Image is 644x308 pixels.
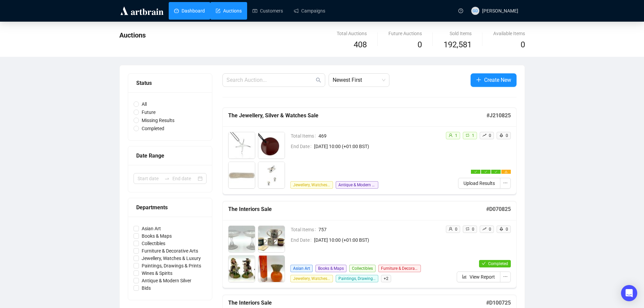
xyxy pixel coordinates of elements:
span: question-circle [458,8,463,13]
span: to [164,176,170,181]
img: 4_1.jpg [258,256,285,282]
h5: # D070825 [486,205,511,213]
a: The Jewellery, Silver & Watches Sale#J210825Total Items469End Date[DATE] 10:00 (+01:00 BST)Jewell... [222,108,517,194]
span: 0 [521,40,525,49]
span: 0 [489,133,491,138]
span: 0 [455,227,457,232]
span: Furniture & Decorative Arts [139,247,201,255]
img: 3_1.jpg [229,162,255,188]
span: rocket [499,227,503,231]
span: + 2 [381,275,391,282]
img: 2_1.jpg [258,226,285,252]
input: End date [172,175,196,182]
img: 2_1.jpg [258,132,285,159]
div: Departments [136,203,204,212]
div: Future Auctions [388,30,422,37]
span: check [482,261,486,265]
input: Search Auction... [226,76,314,84]
span: 0 [506,227,508,232]
span: 1 [472,133,474,138]
span: Create New [484,76,511,84]
span: 408 [354,40,367,49]
img: 3_1.jpg [229,256,255,282]
a: Dashboard [174,2,205,20]
span: check [484,170,487,173]
span: search [316,77,321,83]
span: Jewellery, Watches & Luxury [290,275,333,282]
img: 1_1.jpg [229,132,255,159]
div: Date Range [136,151,204,160]
a: Campaigns [294,2,325,20]
span: user [449,133,453,137]
img: logo [119,5,165,16]
span: View Report [470,273,495,281]
a: Auctions [216,2,242,20]
span: Newest First [333,74,385,87]
span: 0 [472,227,474,232]
span: 0 [506,133,508,138]
span: rise [482,133,486,137]
span: plus [476,77,481,82]
span: Books & Maps [315,265,347,272]
span: 1 [455,133,457,138]
span: Jewellery, Watches & Luxury [290,181,333,189]
input: Start date [138,175,162,182]
span: Antique & Modern Silver [139,277,194,284]
h5: # J210825 [486,112,511,120]
h5: The Interiors Sale [228,299,486,307]
span: Paintings, Drawings & Prints [139,262,204,269]
span: Upload Results [463,180,495,187]
span: 0 [489,227,491,232]
span: Antique & Modern Silver [336,181,378,189]
span: Books & Maps [139,232,174,240]
span: [DATE] 10:00 (+01:00 BST) [314,236,440,244]
span: [PERSON_NAME] [482,8,518,14]
span: 469 [318,132,440,140]
span: End Date [291,143,314,150]
span: ellipsis [503,274,508,279]
span: Future [139,109,158,116]
span: retweet [466,227,470,231]
span: Missing Results [139,117,177,124]
h5: The Jewellery, Silver & Watches Sale [228,112,486,120]
span: [DATE] 10:00 (+01:00 BST) [314,143,440,150]
button: Upload Results [458,178,500,189]
span: bar-chart [462,274,467,279]
span: warning [505,170,507,173]
span: swap-right [164,176,170,181]
span: Completed [488,261,508,266]
span: Jewellery, Watches & Luxury [139,255,204,262]
span: ellipsis [503,181,508,185]
button: Create New [471,73,517,87]
span: Auctions [119,31,146,39]
span: check [474,170,477,173]
a: Customers [253,2,283,20]
span: 192,581 [444,39,472,51]
span: Total Items [291,226,318,233]
span: Paintings, Drawings & Prints [336,275,378,282]
h5: # D100725 [486,299,511,307]
div: Status [136,79,204,87]
span: Asian Art [290,265,313,272]
span: 757 [318,226,440,233]
span: Total Items [291,132,318,140]
span: Wines & Spirits [139,269,175,277]
img: 4_1.jpg [258,162,285,188]
span: Collectibles [139,240,168,247]
span: Bids [139,284,153,292]
span: Collectibles [349,265,376,272]
span: 0 [418,40,422,49]
button: View Report [457,271,500,282]
span: Furniture & Decorative Arts [378,265,421,272]
div: Sold Items [444,30,472,37]
h5: The Interiors Sale [228,205,486,213]
div: Available Items [493,30,525,37]
span: End Date [291,236,314,244]
div: Open Intercom Messenger [621,285,637,301]
div: Total Auctions [337,30,367,37]
span: Completed [139,125,167,132]
span: Asian Art [139,225,164,232]
span: rocket [499,133,503,137]
a: The Interiors Sale#D070825Total Items757End Date[DATE] 10:00 (+01:00 BST)Asian ArtBooks & MapsCol... [222,201,517,288]
span: All [139,100,149,108]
